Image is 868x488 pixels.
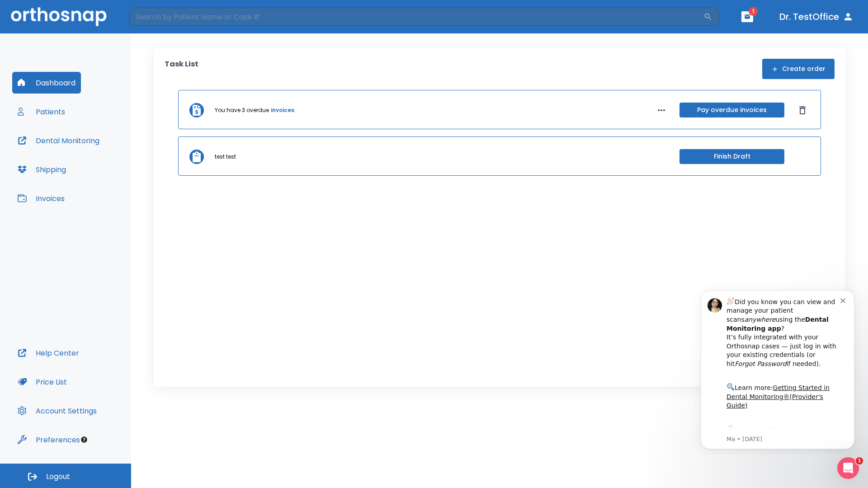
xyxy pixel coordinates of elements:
[679,149,784,164] button: Finish Draft
[165,59,198,79] p: Task List
[39,144,120,160] a: App Store
[749,7,758,16] span: 1
[12,342,85,364] button: Help Center
[12,130,105,151] button: Dental Monitoring
[12,429,85,450] button: Preferences
[46,472,70,482] span: Logout
[215,106,269,114] p: You have 3 overdue
[776,9,857,25] button: Dr. TestOffice
[39,142,153,188] div: Download the app: | ​ Let us know if you need help getting started!
[153,14,160,21] button: Dismiss notification
[12,188,70,209] button: Invoices
[12,371,72,393] button: Price List
[12,400,102,422] button: Account Settings
[762,59,835,79] button: Create order
[271,106,294,114] a: invoices
[687,282,868,455] iframe: Intercom notifications message
[12,159,71,180] button: Shipping
[795,103,810,117] button: Dismiss
[856,457,863,465] span: 1
[12,101,71,122] button: Patients
[679,103,784,117] button: Pay overdue invoices
[80,436,88,444] div: Tooltip anchor
[39,153,153,161] p: Message from Ma, sent 6w ago
[129,8,703,26] input: Search by Patient Name or Case #
[215,153,236,161] p: test test
[837,457,859,479] iframe: Intercom live chat
[11,7,107,26] img: Orthosnap
[12,72,81,94] button: Dashboard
